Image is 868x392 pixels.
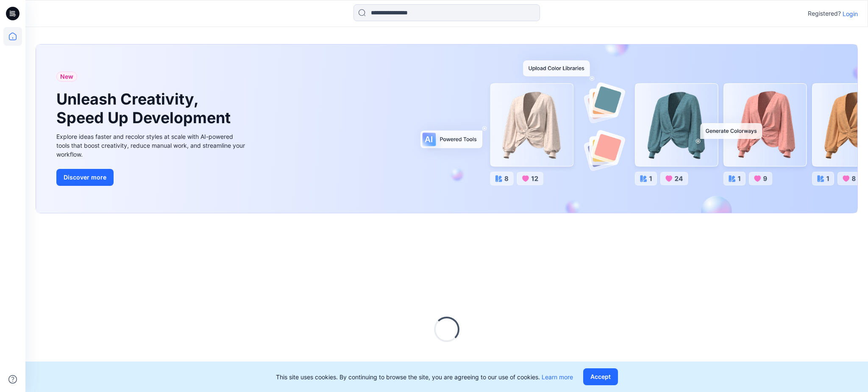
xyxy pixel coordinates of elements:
[808,8,841,19] p: Registered?
[56,132,247,159] div: Explore ideas faster and recolor styles at scale with AI-powered tools that boost creativity, red...
[583,368,618,385] button: Accept
[56,90,234,127] h1: Unleash Creativity, Speed Up Development
[56,169,247,186] a: Discover more
[843,9,858,18] p: Login
[60,72,73,82] span: New
[56,169,114,186] button: Discover more
[542,373,573,381] a: Learn more
[276,373,573,381] p: This site uses cookies. By continuing to browse the site, you are agreeing to our use of cookies.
